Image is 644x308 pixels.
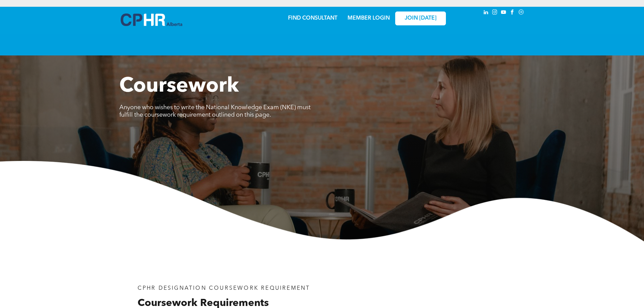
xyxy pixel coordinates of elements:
span: Coursework [119,76,239,97]
span: CPHR DESIGNATION COURSEWORK REQUIREMENT [138,286,310,291]
a: FIND CONSULTANT [288,16,337,21]
a: MEMBER LOGIN [348,16,390,21]
a: Social network [518,8,525,18]
span: JOIN [DATE] [405,15,436,22]
a: JOIN [DATE] [395,11,446,25]
span: Anyone who wishes to write the National Knowledge Exam (NKE) must fulfill the coursework requirem... [119,104,311,118]
a: facebook [509,8,516,18]
a: linkedin [482,8,490,18]
a: instagram [491,8,499,18]
a: youtube [500,8,507,18]
img: A blue and white logo for cp alberta [121,14,182,26]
